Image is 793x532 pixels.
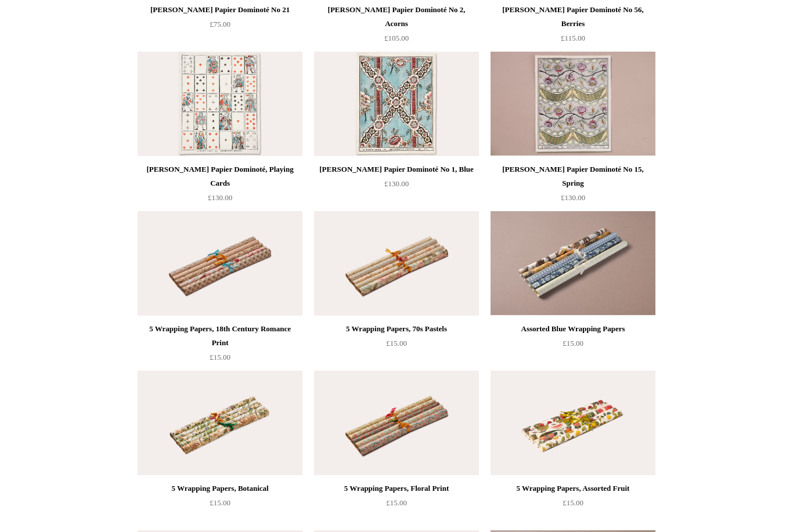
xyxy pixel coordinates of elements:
div: 5 Wrapping Papers, Assorted Fruit [493,482,653,496]
span: £130.00 [384,180,409,189]
span: £15.00 [563,499,583,508]
a: [PERSON_NAME] Papier Dominoté No 2, Acorns £105.00 [314,3,479,51]
a: Antoinette Poisson Papier Dominoté No 15, Spring Antoinette Poisson Papier Dominoté No 15, Spring [491,52,655,157]
a: 5 Wrapping Papers, 18th Century Romance Print £15.00 [138,323,302,370]
span: £15.00 [210,353,230,362]
a: 5 Wrapping Papers, 70s Pastels £15.00 [314,323,479,370]
img: Antoinette Poisson Papier Dominoté No 1, Blue [314,52,479,157]
div: [PERSON_NAME] Papier Dominoté No 1, Blue [317,163,476,177]
span: £75.00 [210,20,230,29]
a: [PERSON_NAME] Papier Dominoté No 15, Spring £130.00 [491,163,655,211]
a: 5 Wrapping Papers, Botanical 5 Wrapping Papers, Botanical [138,371,302,476]
a: [PERSON_NAME] Papier Dominoté No 21 £75.00 [138,3,302,51]
div: [PERSON_NAME] Papier Dominoté No 21 [140,3,300,17]
div: [PERSON_NAME] Papier Dominoté, Playing Cards [140,163,300,191]
img: Assorted Blue Wrapping Papers [491,212,655,316]
a: Assorted Blue Wrapping Papers £15.00 [491,323,655,370]
img: 5 Wrapping Papers, 70s Pastels [314,212,479,316]
div: 5 Wrapping Papers, Floral Print [317,482,476,496]
a: 5 Wrapping Papers, Assorted Fruit £15.00 [491,482,655,530]
span: £115.00 [561,34,585,43]
a: Antoinette Poisson Papier Dominoté No 1, Blue Antoinette Poisson Papier Dominoté No 1, Blue [314,52,479,157]
a: 5 Wrapping Papers, Floral Print £15.00 [314,482,479,530]
div: Assorted Blue Wrapping Papers [493,323,653,336]
img: 5 Wrapping Papers, Floral Print [314,371,479,476]
a: [PERSON_NAME] Papier Dominoté No 56, Berries £115.00 [491,3,655,51]
img: 5 Wrapping Papers, Botanical [138,371,302,476]
a: Antoinette Poisson Papier Dominoté, Playing Cards Antoinette Poisson Papier Dominoté, Playing Cards [138,52,302,157]
span: £105.00 [384,34,409,43]
a: 5 Wrapping Papers, Floral Print 5 Wrapping Papers, Floral Print [314,371,479,476]
a: [PERSON_NAME] Papier Dominoté, Playing Cards £130.00 [138,163,302,211]
span: £15.00 [210,499,230,508]
img: 5 Wrapping Papers, Assorted Fruit [491,371,655,476]
span: £130.00 [561,194,585,202]
a: 5 Wrapping Papers, Assorted Fruit 5 Wrapping Papers, Assorted Fruit [491,371,655,476]
div: [PERSON_NAME] Papier Dominoté No 2, Acorns [317,3,476,31]
span: £15.00 [386,339,407,348]
div: [PERSON_NAME] Papier Dominoté No 56, Berries [493,3,653,31]
span: £15.00 [386,499,407,508]
a: 5 Wrapping Papers, 70s Pastels 5 Wrapping Papers, 70s Pastels [314,212,479,316]
img: Antoinette Poisson Papier Dominoté, Playing Cards [138,52,302,157]
span: £15.00 [563,339,583,348]
a: [PERSON_NAME] Papier Dominoté No 1, Blue £130.00 [314,163,479,211]
div: 5 Wrapping Papers, 70s Pastels [317,323,476,336]
div: 5 Wrapping Papers, Botanical [140,482,300,496]
img: 5 Wrapping Papers, 18th Century Romance Print [138,212,302,316]
div: 5 Wrapping Papers, 18th Century Romance Print [140,323,300,350]
img: Antoinette Poisson Papier Dominoté No 15, Spring [491,52,655,157]
a: 5 Wrapping Papers, Botanical £15.00 [138,482,302,530]
div: [PERSON_NAME] Papier Dominoté No 15, Spring [493,163,653,191]
a: Assorted Blue Wrapping Papers Assorted Blue Wrapping Papers [491,212,655,316]
span: £130.00 [208,194,232,202]
a: 5 Wrapping Papers, 18th Century Romance Print 5 Wrapping Papers, 18th Century Romance Print [138,212,302,316]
